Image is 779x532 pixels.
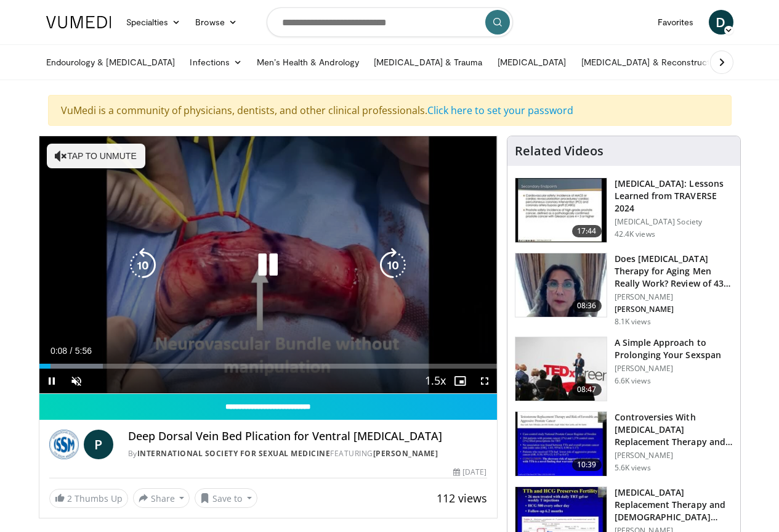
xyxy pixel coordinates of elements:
a: 08:47 A Simple Approach to Prolonging Your Sexspan [PERSON_NAME] 6.6K views [515,337,733,402]
img: 1317c62a-2f0d-4360-bee0-b1bff80fed3c.150x105_q85_crop-smart_upscale.jpg [515,178,607,242]
img: c4bd4661-e278-4c34-863c-57c104f39734.150x105_q85_crop-smart_upscale.jpg [515,337,607,401]
h3: Does [MEDICAL_DATA] Therapy for Aging Men Really Work? Review of 43 St… [615,253,733,290]
p: [PERSON_NAME] [615,292,733,302]
h3: A Simple Approach to Prolonging Your Sexspan [615,337,733,361]
a: [MEDICAL_DATA] & Trauma [366,50,490,75]
h3: [MEDICAL_DATA]: Lessons Learned from TRAVERSE 2024 [615,178,733,215]
a: Favorites [650,10,701,35]
div: [DATE] [453,467,486,478]
button: Unmute [64,369,89,393]
button: Playback Rate [423,369,448,393]
p: 8.1K views [615,317,651,327]
a: 10:39 Controversies With [MEDICAL_DATA] Replacement Therapy and [MEDICAL_DATA] Can… [PERSON_NAME]... [515,411,733,477]
button: Tap to unmute [47,144,145,168]
p: 5.6K views [615,463,651,473]
p: [MEDICAL_DATA] Society [615,217,733,227]
a: Endourology & [MEDICAL_DATA] [39,50,183,75]
button: Fullscreen [472,369,497,393]
span: 5:56 [75,346,92,356]
span: 0:08 [50,346,67,356]
a: Specialties [119,10,188,35]
h4: Related Videos [515,144,603,158]
a: [PERSON_NAME] [373,448,438,459]
p: [PERSON_NAME] [615,305,733,314]
img: 4d4bce34-7cbb-4531-8d0c-5308a71d9d6c.150x105_q85_crop-smart_upscale.jpg [515,253,607,317]
span: 08:36 [572,300,602,312]
span: 112 views [437,491,487,505]
p: 6.6K views [615,376,651,386]
a: International Society for Sexual Medicine [137,448,331,459]
p: [PERSON_NAME] [615,451,733,460]
a: P [84,430,113,459]
a: 17:44 [MEDICAL_DATA]: Lessons Learned from TRAVERSE 2024 [MEDICAL_DATA] Society 42.4K views [515,178,733,243]
span: 17:44 [572,225,602,237]
span: / [70,346,73,356]
img: VuMedi Logo [46,16,111,28]
div: VuMedi is a community of physicians, dentists, and other clinical professionals. [48,95,732,126]
input: Search topics, interventions [267,7,513,37]
span: 10:39 [572,459,602,471]
span: 08:47 [572,383,602,396]
h4: Deep Dorsal Vein Bed Plication for Ventral [MEDICAL_DATA] [128,430,487,443]
div: Progress Bar [39,364,497,369]
a: Men’s Health & Andrology [249,50,366,75]
img: 418933e4-fe1c-4c2e-be56-3ce3ec8efa3b.150x105_q85_crop-smart_upscale.jpg [515,412,607,476]
button: Save to [195,488,257,508]
button: Pause [39,369,64,393]
video-js: Video Player [39,136,497,394]
a: Infections [182,50,249,75]
div: By FEATURING [128,448,487,459]
a: Click here to set your password [427,104,573,117]
a: [MEDICAL_DATA] [490,50,574,75]
button: Enable picture-in-picture mode [448,369,472,393]
p: 42.4K views [615,229,655,239]
span: 2 [67,493,72,504]
a: 08:36 Does [MEDICAL_DATA] Therapy for Aging Men Really Work? Review of 43 St… [PERSON_NAME] [PERS... [515,253,733,327]
h3: [MEDICAL_DATA] Replacement Therapy and [DEMOGRAPHIC_DATA] Fertility [615,486,733,523]
img: International Society for Sexual Medicine [49,430,79,459]
h3: Controversies With [MEDICAL_DATA] Replacement Therapy and [MEDICAL_DATA] Can… [615,411,733,448]
p: [PERSON_NAME] [615,364,733,374]
a: Browse [188,10,244,35]
button: Share [133,488,190,508]
a: 2 Thumbs Up [49,489,128,508]
a: D [709,10,733,35]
